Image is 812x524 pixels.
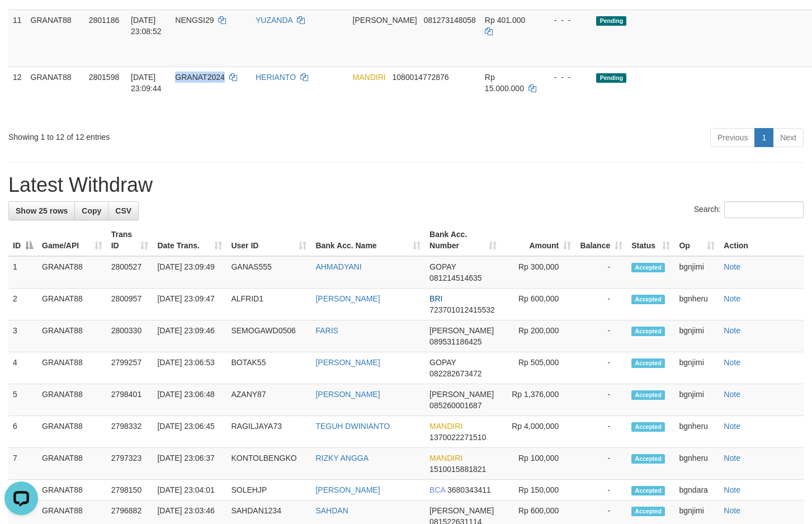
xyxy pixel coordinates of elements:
input: Search: [724,201,804,218]
td: BOTAK55 [226,352,311,384]
div: - - - [545,15,588,26]
td: GRANAT88 [26,67,84,124]
span: Pending [596,16,626,26]
span: Copy 723701012415532 to clipboard [429,305,495,314]
td: Rp 1,376,000 [501,384,576,416]
td: Rp 150,000 [501,480,576,501]
a: [PERSON_NAME] [315,485,380,494]
a: RIZKY ANGGA [315,454,369,462]
td: - [575,352,627,384]
a: Note [724,294,740,303]
td: bgnheru [674,289,719,320]
td: 7 [8,448,37,480]
td: SOLEHJP [226,480,311,501]
td: Rp 200,000 [501,320,576,352]
a: Note [724,422,740,431]
th: Game/API: activate to sort column ascending [37,224,107,256]
th: User ID: activate to sort column ascending [226,224,311,256]
a: AHMADYANI [315,262,361,271]
td: 2 [8,289,37,320]
a: SAHDAN [315,506,348,515]
a: HERIANTO [256,73,296,82]
div: - - - [545,72,588,83]
td: Rp 100,000 [501,448,576,480]
span: [PERSON_NAME] [429,326,494,335]
a: Copy [74,201,108,220]
td: GRANAT88 [37,352,107,384]
td: Rp 600,000 [501,289,576,320]
span: Accepted [631,507,665,516]
td: GRANAT88 [37,256,107,289]
span: Rp 401.000 [485,16,525,25]
div: Showing 1 to 12 of 12 entries [8,127,330,143]
a: Note [724,506,740,515]
td: bgndara [674,480,719,501]
td: GRANAT88 [37,320,107,352]
td: [DATE] 23:04:01 [153,480,226,501]
td: [DATE] 23:06:37 [153,448,226,480]
span: [DATE] 23:09:44 [131,73,162,93]
button: Open LiveChat chat widget [4,4,38,38]
span: Accepted [631,390,665,400]
td: GRANAT88 [37,384,107,416]
span: MANDIRI [353,73,386,82]
label: Search: [694,201,804,218]
td: 2798150 [107,480,153,501]
th: Amount: activate to sort column ascending [501,224,576,256]
a: 1 [754,128,773,147]
td: - [575,384,627,416]
span: Accepted [631,295,665,304]
th: Action [719,224,804,256]
td: bgnjimi [674,352,719,384]
span: Copy 1370022271510 to clipboard [429,433,486,442]
a: Note [724,326,740,335]
td: bgnjimi [674,320,719,352]
td: 2799257 [107,352,153,384]
a: Note [724,358,740,367]
a: CSV [108,201,139,220]
span: Copy 1510015881821 to clipboard [429,465,486,474]
span: Copy 1080014772876 to clipboard [392,73,449,82]
td: AZANY87 [226,384,311,416]
span: Show 25 rows [16,206,68,215]
td: bgnheru [674,448,719,480]
span: Copy 3680343411 to clipboard [447,485,491,494]
td: 2798401 [107,384,153,416]
th: Status: activate to sort column ascending [627,224,674,256]
td: [DATE] 23:09:46 [153,320,226,352]
td: GRANAT88 [37,289,107,320]
span: Copy 089531186425 to clipboard [429,337,481,346]
span: Copy 081273148058 to clipboard [423,16,475,25]
td: - [575,480,627,501]
span: Accepted [631,327,665,336]
span: [DATE] 23:08:52 [131,16,162,36]
td: KONTOLBENGKO [226,448,311,480]
td: 2797323 [107,448,153,480]
th: Balance: activate to sort column ascending [575,224,627,256]
span: Accepted [631,486,665,495]
td: Rp 300,000 [501,256,576,289]
span: [PERSON_NAME] [429,506,494,515]
th: Bank Acc. Number: activate to sort column ascending [425,224,501,256]
span: Accepted [631,263,665,272]
span: GOPAY [429,358,456,367]
td: GRANAT88 [37,480,107,501]
span: Copy 085260001687 to clipboard [429,401,481,410]
td: GRANAT88 [26,10,84,67]
span: Copy 082282673472 to clipboard [429,369,481,378]
td: - [575,416,627,448]
span: [PERSON_NAME] [353,16,417,25]
th: ID: activate to sort column descending [8,224,37,256]
th: Date Trans.: activate to sort column ascending [153,224,226,256]
span: Pending [596,73,626,83]
a: [PERSON_NAME] [315,358,380,367]
td: SEMOGAWD0506 [226,320,311,352]
a: Note [724,485,740,494]
td: 3 [8,320,37,352]
a: Note [724,454,740,462]
th: Trans ID: activate to sort column ascending [107,224,153,256]
td: - [575,320,627,352]
span: Accepted [631,454,665,464]
th: Op: activate to sort column ascending [674,224,719,256]
td: [DATE] 23:06:48 [153,384,226,416]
